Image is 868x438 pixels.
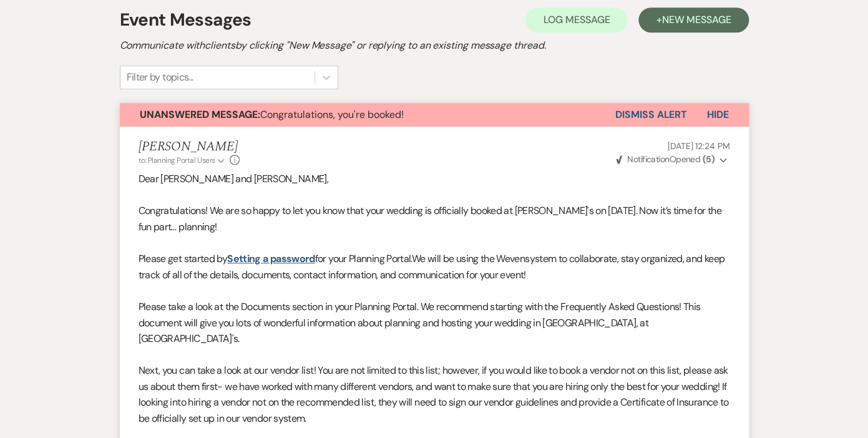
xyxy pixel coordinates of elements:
[139,363,730,426] p: Next, you can take a look at our vendor list! You are not limited to this list; however, if you w...
[315,252,412,265] span: for your Planning Portal.
[139,172,328,185] span: Dear [PERSON_NAME] and [PERSON_NAME],
[139,252,724,281] span: system to collaborate, stay organized, and keep track of all of the details, documents, contact i...
[140,108,404,121] span: Congratulations, you're booked!
[139,299,730,347] p: Please take a look at the Documents section in your Planning Portal. We recommend starting with t...
[525,7,627,32] button: Log Message
[668,140,730,152] span: [DATE] 12:24 PM
[616,153,714,165] span: Opened
[702,153,714,165] strong: ( 5 )
[227,252,315,265] a: Setting a password
[120,103,615,127] button: Unanswered Message:Congratulations, you're booked!
[139,252,228,265] span: Please get started by
[543,13,610,26] span: Log Message
[614,153,730,166] button: NotificationOpened (5)
[127,70,193,85] div: Filter by topics...
[120,7,251,33] h1: Event Messages
[638,7,748,32] button: +New Message
[120,38,749,53] h2: Communicate with clients by clicking "New Message" or replying to an existing message thread.
[139,139,240,155] h5: [PERSON_NAME]
[661,13,731,26] span: New Message
[139,155,215,165] span: to: Planning Portal Users
[140,108,260,121] strong: Unanswered Message:
[627,153,669,165] span: Notification
[139,204,721,233] span: Congratulations! We are so happy to let you know that your wedding is officially booked at [PERSO...
[707,108,729,121] span: Hide
[687,103,749,127] button: Hide
[412,252,525,265] span: We will be using the Weven
[615,103,687,127] button: Dismiss Alert
[139,155,227,166] button: to: Planning Portal Users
